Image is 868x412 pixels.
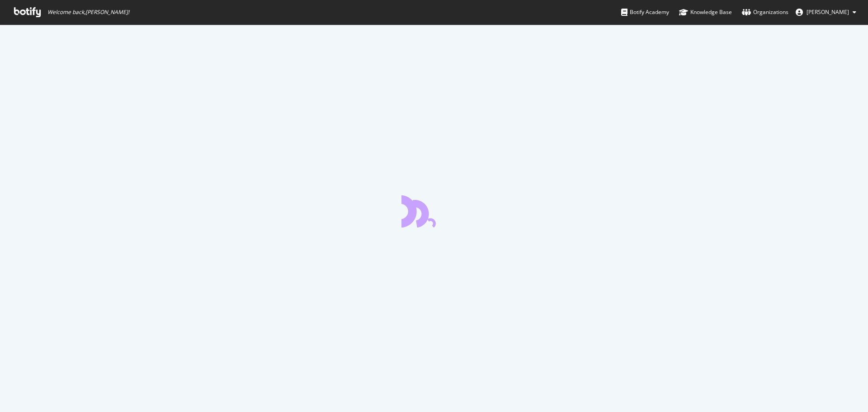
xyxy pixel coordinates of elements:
[807,8,849,16] span: MAYENOBE Steve
[621,8,669,17] div: Botify Academy
[47,9,129,16] span: Welcome back, [PERSON_NAME] !
[742,8,788,17] div: Organizations
[679,8,732,17] div: Knowledge Base
[788,5,863,19] button: [PERSON_NAME]
[401,195,467,227] div: animation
